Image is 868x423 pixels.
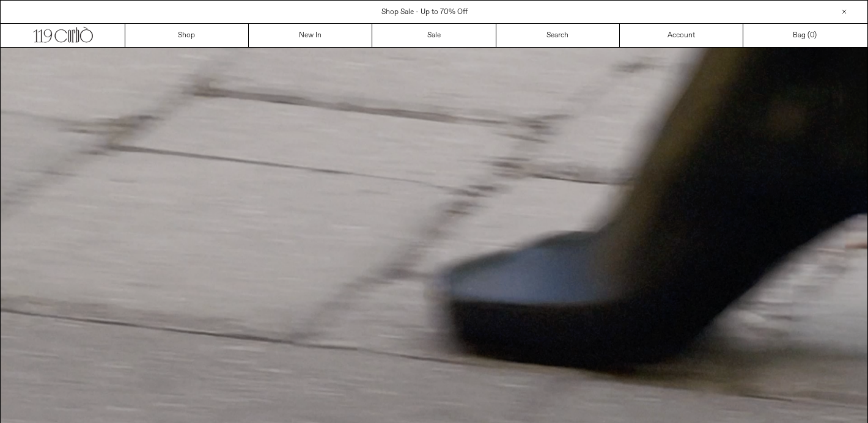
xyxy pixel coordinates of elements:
a: Bag () [743,24,867,47]
a: Shop Sale - Up to 70% Off [381,7,468,17]
a: Shop [125,24,249,47]
a: Account [620,24,743,47]
a: Sale [372,24,496,47]
a: Search [496,24,620,47]
span: 0 [810,31,814,40]
a: New In [249,24,372,47]
span: ) [810,30,817,41]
